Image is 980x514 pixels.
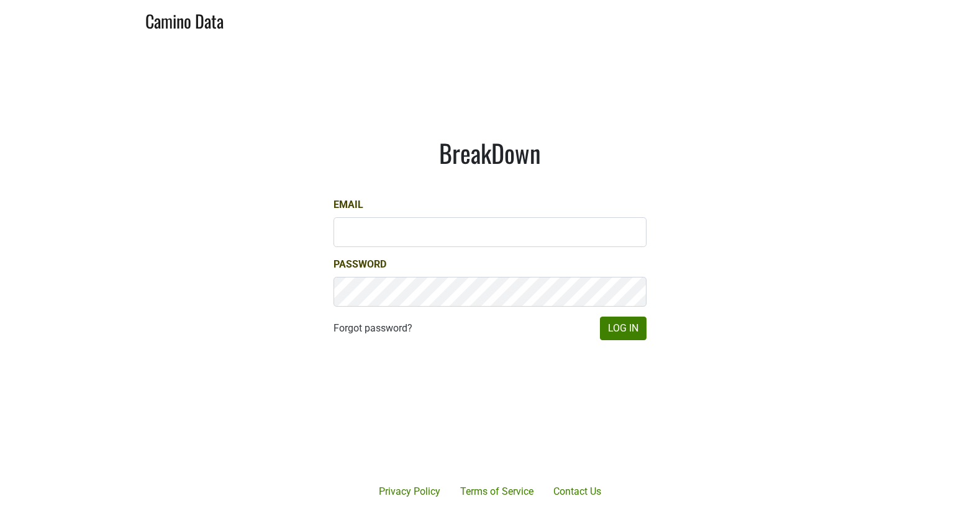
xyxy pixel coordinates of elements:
[145,5,224,34] a: Camino Data
[333,138,647,168] h1: BreakDown
[450,479,543,504] a: Terms of Service
[333,321,412,336] a: Forgot password?
[333,257,386,272] label: Password
[600,317,647,340] button: Log In
[543,479,611,504] a: Contact Us
[333,197,363,212] label: Email
[369,479,450,504] a: Privacy Policy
